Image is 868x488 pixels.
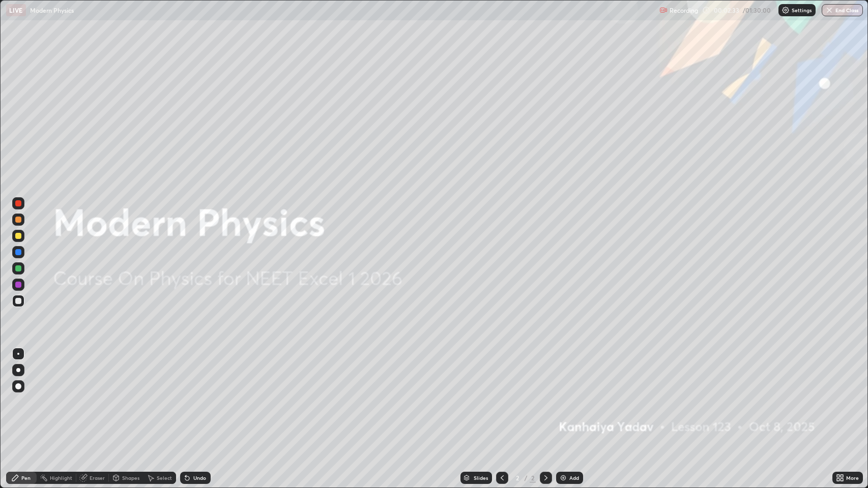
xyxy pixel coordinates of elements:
div: Undo [193,475,206,480]
div: 2 [512,475,523,481]
img: end-class-cross [825,6,833,14]
img: recording.375f2c34.svg [659,6,668,14]
div: Slides [474,475,488,480]
p: Recording [670,7,698,14]
img: add-slide-button [559,474,567,482]
p: LIVE [9,6,23,14]
p: Settings [792,8,812,13]
button: End Class [822,4,863,16]
div: Highlight [50,475,72,480]
div: 2 [530,473,536,482]
div: Pen [21,475,31,480]
img: class-settings-icons [782,6,790,14]
div: Add [569,475,579,480]
div: Shapes [122,475,139,480]
p: Modern Physics [30,6,74,14]
div: More [846,475,859,480]
div: Select [157,475,172,480]
div: Eraser [90,475,105,480]
div: / [525,475,528,481]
